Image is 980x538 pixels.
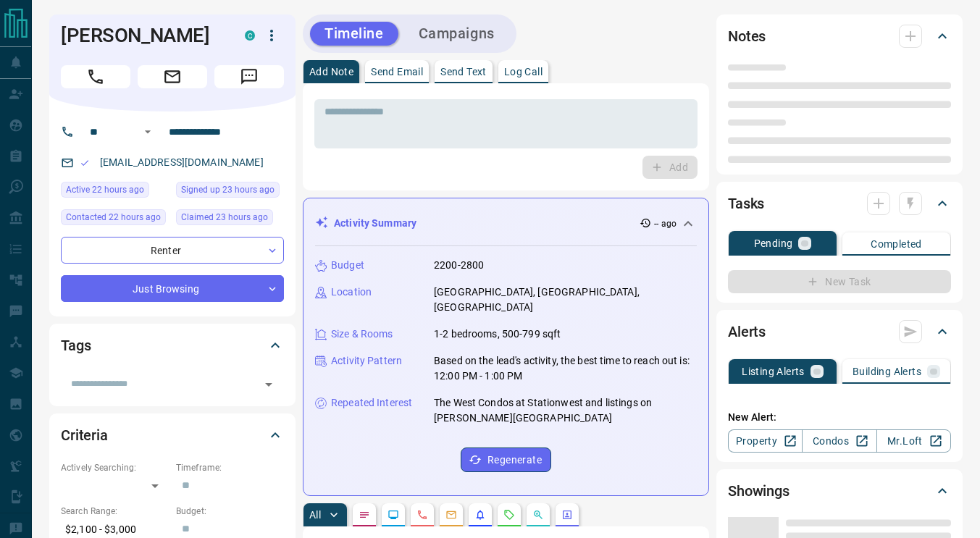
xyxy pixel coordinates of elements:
p: All [309,510,321,520]
p: Location [331,285,372,300]
svg: Agent Actions [561,509,573,521]
svg: Requests [503,509,515,521]
h1: [PERSON_NAME] [61,24,223,47]
span: Message [214,65,284,88]
p: Budget: [176,505,284,518]
p: Timeframe: [176,461,284,474]
div: Renter [61,237,284,264]
p: Activity Summary [334,216,416,231]
p: The West Condos at Stationwest and listings on [PERSON_NAME][GEOGRAPHIC_DATA] [434,395,697,426]
div: Activity Summary-- ago [315,210,697,237]
div: Tasks [728,186,951,221]
svg: Emails [445,509,457,521]
button: Regenerate [461,447,551,472]
div: Fri Aug 15 2025 [176,209,284,230]
h2: Showings [728,479,790,503]
p: Budget [331,258,364,273]
p: Search Range: [61,505,169,518]
p: Repeated Interest [331,395,412,411]
span: Call [61,65,130,88]
div: Fri Aug 15 2025 [61,182,169,202]
p: 2200-2800 [434,258,484,273]
a: Mr.Loft [876,429,951,453]
p: 1-2 bedrooms, 500-799 sqft [434,327,561,342]
p: Send Email [371,67,423,77]
svg: Lead Browsing Activity [388,509,399,521]
p: Actively Searching: [61,461,169,474]
h2: Tasks [728,192,764,215]
div: Criteria [61,418,284,453]
a: Property [728,429,803,453]
p: Send Text [440,67,487,77]
span: Contacted 22 hours ago [66,210,161,224]
h2: Notes [728,25,766,48]
p: Log Call [504,67,543,77]
p: New Alert: [728,410,951,425]
button: Campaigns [404,22,509,46]
div: Notes [728,19,951,54]
p: Pending [754,238,793,248]
span: Email [138,65,207,88]
button: Open [259,374,279,395]
span: Signed up 23 hours ago [181,182,275,197]
h2: Criteria [61,424,108,447]
svg: Calls [416,509,428,521]
h2: Tags [61,334,91,357]
p: Completed [871,239,922,249]
svg: Listing Alerts [474,509,486,521]
a: Condos [802,429,876,453]
svg: Email Valid [80,158,90,168]
a: [EMAIL_ADDRESS][DOMAIN_NAME] [100,156,264,168]
p: Activity Pattern [331,353,402,369]
span: Active 22 hours ago [66,182,144,197]
p: Based on the lead's activity, the best time to reach out is: 12:00 PM - 1:00 PM [434,353,697,384]
button: Timeline [310,22,398,46]
div: Fri Aug 15 2025 [176,182,284,202]
div: condos.ca [245,30,255,41]
p: Size & Rooms [331,327,393,342]
p: [GEOGRAPHIC_DATA], [GEOGRAPHIC_DATA], [GEOGRAPHIC_DATA] [434,285,697,315]
div: Tags [61,328,284,363]
div: Alerts [728,314,951,349]
span: Claimed 23 hours ago [181,210,268,224]
p: -- ago [654,217,677,230]
h2: Alerts [728,320,766,343]
div: Just Browsing [61,275,284,302]
p: Building Alerts [853,366,921,377]
div: Showings [728,474,951,508]
p: Add Note [309,67,353,77]
svg: Opportunities [532,509,544,521]
button: Open [139,123,156,140]
p: Listing Alerts [742,366,805,377]
svg: Notes [359,509,370,521]
div: Fri Aug 15 2025 [61,209,169,230]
